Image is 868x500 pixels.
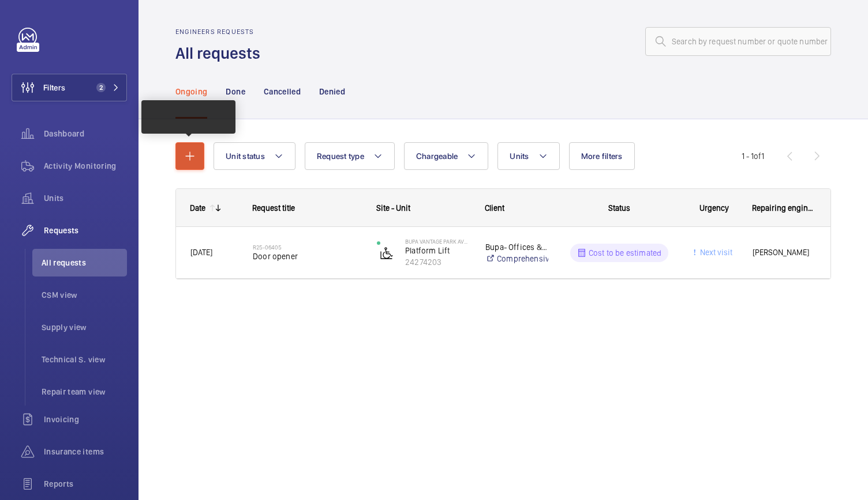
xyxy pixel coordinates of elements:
p: Ongoing [175,86,207,97]
p: BUPA Vantage Park Avon [405,238,470,245]
p: Cancelled [264,86,301,97]
span: Units [510,151,529,161]
span: Chargeable [416,151,458,161]
span: Insurance items [44,446,127,457]
span: Client [485,203,504,213]
span: Door opener [253,251,362,262]
span: Invoicing [44,414,127,425]
button: Request type [305,142,395,170]
input: Search by request number or quote number [645,27,831,56]
button: Chargeable [404,142,489,170]
span: All requests [42,257,127,268]
span: Supply view [42,321,127,333]
span: Request title [252,203,295,213]
span: Unit status [226,151,265,161]
a: Comprehensive [485,253,548,264]
button: Unit status [214,142,295,170]
span: Request type [317,151,364,161]
span: Urgency [699,203,729,213]
p: Bupa- Offices & Clinics [485,241,548,253]
p: Cost to be estimated [589,247,662,259]
span: [PERSON_NAME] [753,246,817,259]
h1: All requests [175,43,267,64]
span: 1 - 1 1 [742,152,764,160]
span: Activity Monitoring [44,160,127,172]
p: Platform Lift [405,245,470,256]
div: Date [190,203,205,213]
span: of [754,151,761,161]
p: Done [226,86,245,97]
span: Requests [44,225,127,236]
span: [DATE] [190,248,212,257]
button: More filters [569,142,635,170]
span: Units [44,192,127,204]
span: Next visit [698,248,732,257]
span: More filters [581,151,623,161]
span: Site - Unit [376,203,410,213]
span: CSM view [42,289,127,301]
h2: Engineers requests [175,28,267,36]
span: 2 [96,83,106,92]
p: 24274203 [405,256,470,268]
span: Reports [44,478,127,490]
button: Filters2 [12,74,127,101]
h2: R25-06405 [253,244,362,251]
span: Dashboard [44,128,127,139]
span: Status [608,203,630,213]
p: Denied [319,86,345,97]
button: Units [497,142,559,170]
span: Technical S. view [42,354,127,365]
span: Filters [43,82,65,93]
span: Repair team view [42,386,127,397]
img: platform_lift.svg [380,246,394,260]
span: Repairing engineer [752,203,817,213]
